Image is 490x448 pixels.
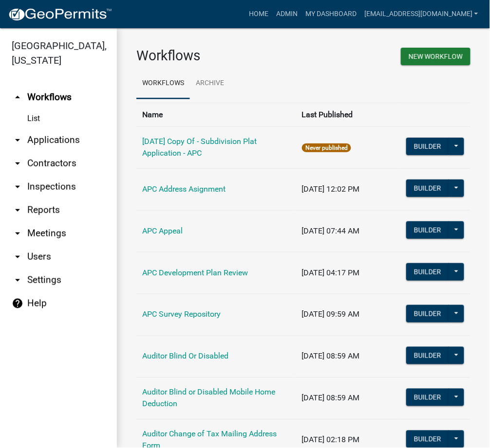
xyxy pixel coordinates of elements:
[142,352,228,361] a: Auditor Blind Or Disabled
[302,143,351,152] span: Never published
[406,305,449,323] button: Builder
[302,394,360,403] span: [DATE] 08:59 AM
[12,228,23,239] i: arrow_drop_down
[136,68,190,99] a: Workflows
[302,352,360,361] span: [DATE] 08:59 AM
[12,158,23,169] i: arrow_drop_down
[136,48,296,64] h3: Workflows
[360,5,482,23] a: [EMAIL_ADDRESS][DOMAIN_NAME]
[142,184,226,194] a: APC Address Asignment
[406,179,449,197] button: Builder
[142,226,183,235] a: APC Appeal
[406,221,449,239] button: Builder
[272,5,302,23] a: Admin
[12,181,23,193] i: arrow_drop_down
[12,298,23,309] i: help
[142,388,275,409] a: Auditor Blind or Disabled Mobile Home Deduction
[302,435,360,445] span: [DATE] 02:18 PM
[142,137,257,158] a: [DATE] Copy Of - Subdivision Plat Application - APC
[296,103,400,126] th: Last Published
[12,251,23,263] i: arrow_drop_down
[12,204,23,216] i: arrow_drop_down
[302,310,360,319] span: [DATE] 09:59 AM
[406,389,449,406] button: Builder
[142,310,221,319] a: APC Survey Repository
[190,68,230,99] a: Archive
[302,184,360,194] span: [DATE] 12:02 PM
[245,5,272,23] a: Home
[401,48,471,65] button: New Workflow
[302,5,360,23] a: My Dashboard
[302,268,360,277] span: [DATE] 04:17 PM
[406,263,449,281] button: Builder
[406,430,449,448] button: Builder
[406,347,449,364] button: Builder
[142,268,248,277] a: APC Development Plan Review
[12,91,23,103] i: arrow_drop_up
[406,138,449,155] button: Builder
[12,134,23,146] i: arrow_drop_down
[136,103,296,126] th: Name
[302,226,360,235] span: [DATE] 07:44 AM
[12,274,23,286] i: arrow_drop_down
